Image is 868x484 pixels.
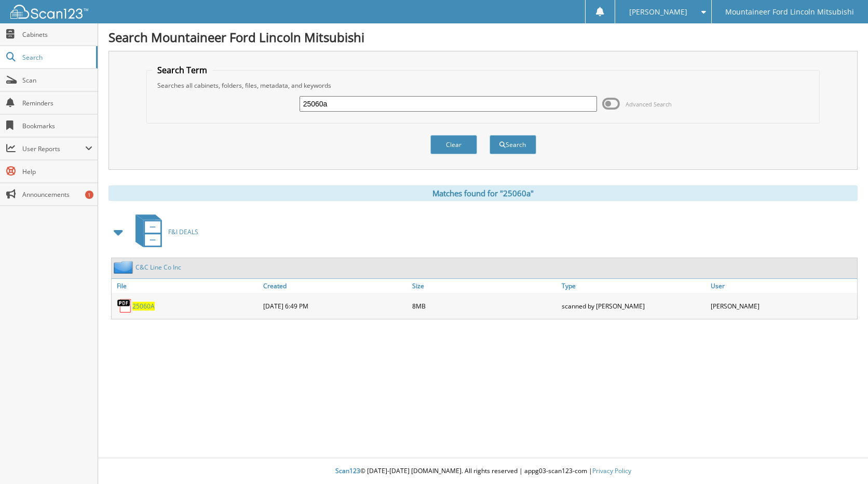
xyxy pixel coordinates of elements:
div: [DATE] 6:49 PM [261,295,410,316]
div: 1 [85,191,93,199]
a: Type [559,279,708,293]
img: scan123-logo-white.svg [10,5,88,19]
a: C&C Line Co Inc [135,263,181,272]
span: Bookmarks [22,122,92,130]
img: folder2.png [114,261,135,274]
div: Matches found for "25060a" [108,185,858,201]
a: 25060A [132,302,155,311]
span: Scan [22,76,92,85]
a: Privacy Policy [592,466,631,475]
a: Created [261,279,410,293]
a: F&I DEALS [129,211,198,252]
span: Scan123 [335,466,360,475]
div: [PERSON_NAME] [708,295,857,316]
span: Reminders [22,99,92,107]
span: User Reports [22,144,85,153]
div: scanned by [PERSON_NAME] [559,295,708,316]
span: Help [22,167,92,176]
span: [PERSON_NAME] [629,9,687,15]
a: Size [410,279,559,293]
h1: Search Mountaineer Ford Lincoln Mitsubishi [108,29,858,46]
span: Mountaineer Ford Lincoln Mitsubishi [725,9,854,15]
span: Search [22,53,91,62]
div: 8MB [410,295,559,316]
img: PDF.png [117,298,132,314]
a: User [708,279,857,293]
div: Searches all cabinets, folders, files, metadata, and keywords [152,81,814,90]
span: Announcements [22,190,92,199]
a: File [112,279,261,293]
div: © [DATE]-[DATE] [DOMAIN_NAME]. All rights reserved | appg03-scan123-com | [98,459,868,484]
span: Cabinets [22,30,92,39]
iframe: Chat Widget [816,434,868,484]
legend: Search Term [152,64,212,76]
span: F&I DEALS [168,227,198,236]
button: Search [490,135,536,154]
span: Advanced Search [626,100,672,108]
button: Clear [430,135,477,154]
